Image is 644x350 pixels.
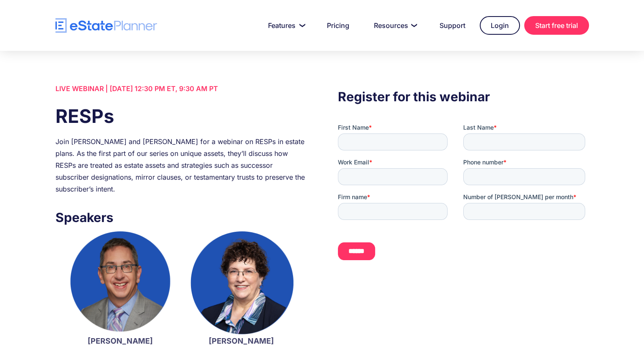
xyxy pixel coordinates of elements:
[429,17,475,34] a: Support
[88,336,153,345] strong: [PERSON_NAME]
[338,87,589,106] h3: Register for this webinar
[55,103,306,129] h1: RESPs
[209,336,274,345] strong: [PERSON_NAME]
[55,83,306,94] div: LIVE WEBINAR | [DATE] 12:30 PM ET, 9:30 AM PT
[55,18,157,33] a: home
[317,17,359,34] a: Pricing
[338,123,589,275] iframe: Form 0
[55,136,306,195] div: Join [PERSON_NAME] and [PERSON_NAME] for a webinar on RESPs in estate plans. As the first part of...
[524,16,589,35] a: Start free trial
[55,208,306,227] h3: Speakers
[364,17,425,34] a: Resources
[480,16,520,35] a: Login
[258,17,312,34] a: Features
